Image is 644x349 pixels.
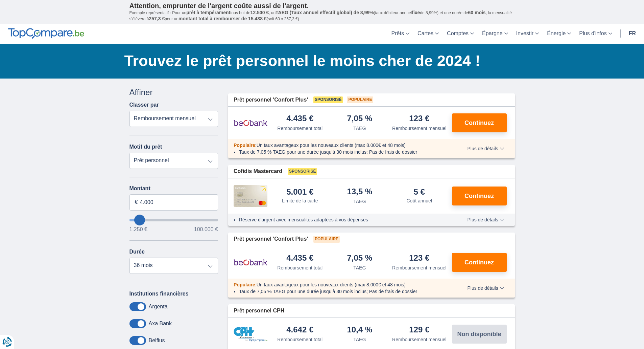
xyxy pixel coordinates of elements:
div: TAEG [353,264,366,271]
div: 5.001 € [286,188,313,196]
div: 4.435 € [286,114,313,124]
div: Affiner [129,87,218,98]
label: Axa Bank [149,321,172,327]
a: Comptes [443,24,478,44]
span: Continuez [464,193,494,199]
div: Limite de la carte [282,197,318,204]
img: pret personnel Cofidis CC [234,185,267,207]
div: Coût annuel [406,197,432,204]
span: Prêt personnel CPH [234,307,284,315]
div: 13,5 % [347,188,372,197]
a: Investir [512,24,543,44]
h1: Trouvez le prêt personnel le moins cher de 2024 ! [124,50,515,71]
div: 10,4 % [347,326,372,335]
div: Remboursement total [277,336,323,343]
img: pret personnel Beobank [234,114,267,131]
div: 123 € [409,254,429,263]
button: Continuez [452,253,507,272]
div: : [228,142,453,149]
span: Prêt personnel 'Confort Plus' [234,96,308,104]
span: 60 mois [468,10,486,15]
a: Cartes [413,24,443,44]
div: 123 € [409,114,429,124]
p: Attention, emprunter de l'argent coûte aussi de l'argent. [129,2,515,10]
span: Populaire [234,282,255,287]
div: Remboursement mensuel [392,125,446,132]
a: Prêts [387,24,413,44]
div: TAEG [353,336,366,343]
a: Énergie [543,24,575,44]
div: 4.642 € [286,326,313,335]
div: Remboursement mensuel [392,336,446,343]
span: 100.000 € [194,227,218,232]
label: Argenta [149,304,168,310]
span: Populaire [313,236,340,243]
div: Remboursement total [277,125,323,132]
label: Montant [129,186,218,192]
span: fixe [412,10,420,15]
button: Plus de détails [462,217,509,222]
span: Plus de détails [467,286,504,290]
button: Plus de détails [462,146,509,151]
div: Remboursement total [277,264,323,271]
button: Continuez [452,187,507,205]
div: 4.435 € [286,254,313,263]
div: 7,05 % [347,114,372,124]
div: TAEG [353,198,366,205]
span: prêt à tempérament [186,10,230,15]
label: Institutions financières [129,291,189,297]
span: Prêt personnel 'Confort Plus' [234,235,308,243]
button: Non disponible [452,325,507,344]
span: Continuez [464,120,494,126]
label: Motif du prêt [129,144,162,150]
span: Continuez [464,259,494,265]
span: Sponsorisé [288,168,317,175]
span: TAEG (Taux annuel effectif global) de 8,99% [276,10,374,15]
span: Plus de détails [467,146,504,151]
label: Belfius [149,337,165,344]
div: 7,05 % [347,254,372,263]
span: Un taux avantageux pour les nouveaux clients (max 8.000€ et 48 mois) [257,143,406,148]
span: Populaire [347,96,373,103]
a: fr [625,24,640,44]
li: Taux de 7,05 % TAEG pour une durée jusqu’à 30 mois inclus; Pas de frais de dossier [239,149,448,155]
div: : [228,281,453,288]
img: pret personnel CPH Banque [234,327,267,342]
div: 129 € [409,326,429,335]
a: Plus d'infos [575,24,616,44]
label: Durée [129,249,145,255]
div: 5 € [414,188,425,196]
a: Épargne [478,24,512,44]
span: 12.500 € [251,10,269,15]
span: Un taux avantageux pour les nouveaux clients (max 8.000€ et 48 mois) [257,282,406,287]
span: 1.250 € [129,227,147,232]
input: wantToBorrow [129,219,218,221]
div: Remboursement mensuel [392,264,446,271]
span: Cofidis Mastercard [234,168,282,175]
label: Classer par [129,102,159,108]
span: Populaire [234,143,255,148]
button: Plus de détails [462,285,509,291]
span: Plus de détails [467,217,504,222]
div: TAEG [353,125,366,132]
img: pret personnel Beobank [234,254,267,271]
li: Réserve d'argent avec mensualités adaptées à vos dépenses [239,216,448,223]
span: 257,3 € [149,16,165,21]
span: € [135,198,138,206]
button: Continuez [452,113,507,132]
span: Sponsorisé [313,96,343,103]
img: TopCompare [8,28,84,39]
li: Taux de 7,05 % TAEG pour une durée jusqu’à 30 mois inclus; Pas de frais de dossier [239,288,448,295]
p: Exemple représentatif : Pour un tous but de , un (taux débiteur annuel de 8,99%) et une durée de ... [129,10,515,22]
span: Non disponible [457,331,501,337]
span: montant total à rembourser de 15.438 € [178,16,267,21]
